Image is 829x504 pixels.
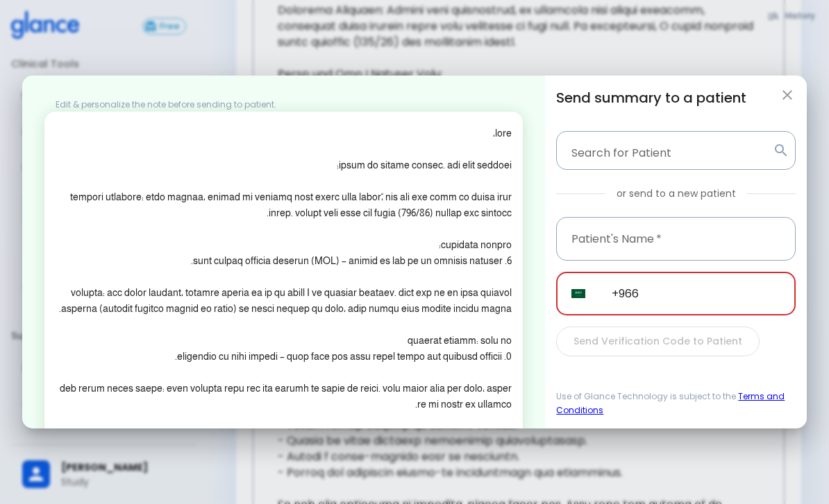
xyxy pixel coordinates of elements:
[596,272,796,315] input: Enter Patient's WhatsApp Number
[566,281,591,306] button: Select country
[571,289,585,299] img: unknown
[556,217,796,261] input: Enter Patient's Name
[556,87,796,109] h6: Send summary to a patient
[617,186,736,200] p: or send to a new patient
[562,137,767,164] input: Patient Name or Phone Number
[556,390,796,417] span: Use of Glance Technology is subject to the
[44,98,276,110] span: Edit & personalize the note before sending to patient.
